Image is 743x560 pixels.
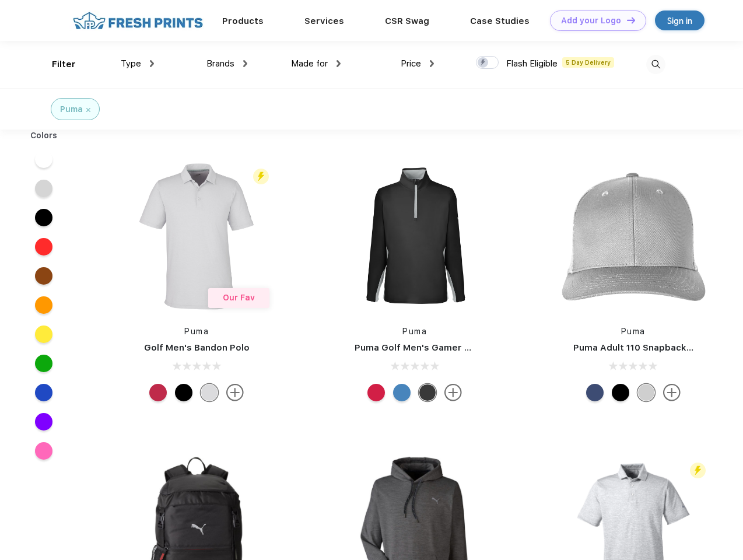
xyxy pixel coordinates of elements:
a: Services [304,16,344,26]
a: Golf Men's Bandon Polo [144,342,250,353]
img: dropdown.png [150,60,154,67]
span: Type [121,58,141,69]
span: Made for [291,58,328,69]
a: Puma [402,327,427,336]
div: Pma Blk Pma Blk [612,384,629,401]
div: Ski Patrol [149,384,167,401]
span: 5 Day Delivery [562,57,614,68]
div: High Rise [201,384,218,401]
div: Add your Logo [561,16,621,26]
img: flash_active_toggle.svg [253,169,269,184]
div: Ski Patrol [367,384,385,401]
a: Puma [621,327,646,336]
img: more.svg [444,384,462,401]
img: fo%20logo%202.webp [69,10,206,31]
img: func=resize&h=266 [119,159,274,314]
div: Quarry Brt Whit [637,384,655,401]
div: Peacoat Qut Shd [586,384,604,401]
img: func=resize&h=266 [556,159,711,314]
div: Bright Cobalt [393,384,411,401]
div: Puma [60,103,83,116]
img: dropdown.png [243,60,247,67]
img: func=resize&h=266 [337,159,492,314]
a: Products [222,16,264,26]
a: CSR Swag [385,16,429,26]
div: Puma Black [175,384,192,401]
div: Puma Black [419,384,436,401]
span: Brands [206,58,234,69]
div: Colors [22,129,66,142]
span: Price [401,58,421,69]
a: Sign in [655,10,705,30]
img: dropdown.png [430,60,434,67]
img: flash_active_toggle.svg [690,463,706,478]
img: desktop_search.svg [646,55,665,74]
img: more.svg [226,384,244,401]
div: Sign in [667,14,692,27]
a: Puma [184,327,209,336]
div: Filter [52,58,76,71]
img: DT [627,17,635,23]
span: Our Fav [223,293,255,302]
img: more.svg [663,384,681,401]
img: dropdown.png [337,60,341,67]
img: filter_cancel.svg [86,108,90,112]
span: Flash Eligible [506,58,558,69]
a: Puma Golf Men's Gamer Golf Quarter-Zip [355,342,539,353]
